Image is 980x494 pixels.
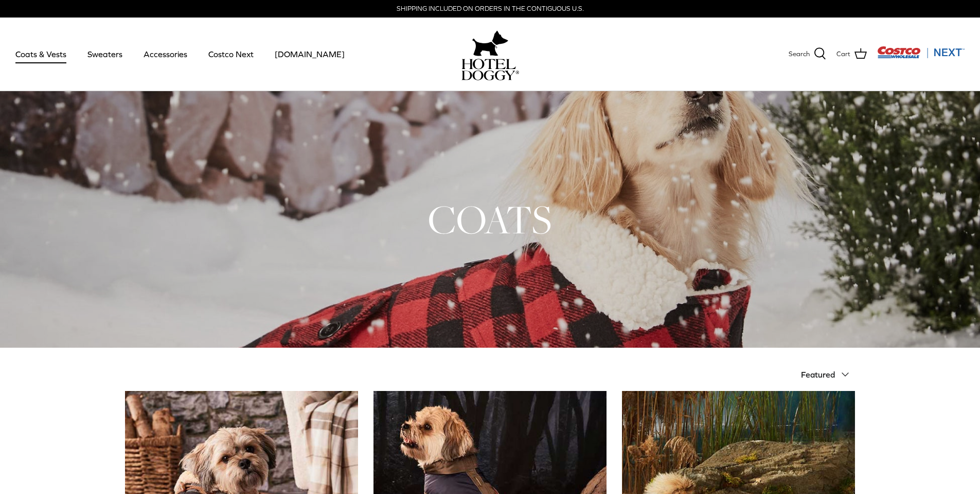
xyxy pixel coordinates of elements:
[134,37,197,72] a: Accessories
[78,37,132,72] a: Sweaters
[789,49,810,60] span: Search
[789,47,826,61] a: Search
[6,37,76,72] a: Coats & Vests
[265,37,354,72] a: [DOMAIN_NAME]
[836,47,867,61] a: Cart
[461,28,519,80] a: hoteldoggy.com hoteldoggycom
[125,194,856,245] h1: COATS
[801,370,835,379] span: Featured
[472,28,508,59] img: hoteldoggy.com
[801,363,856,386] button: Featured
[836,49,850,60] span: Cart
[877,53,965,60] a: Visit Costco Next
[877,46,965,59] img: Costco Next
[199,37,263,72] a: Costco Next
[461,59,519,80] img: hoteldoggycom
